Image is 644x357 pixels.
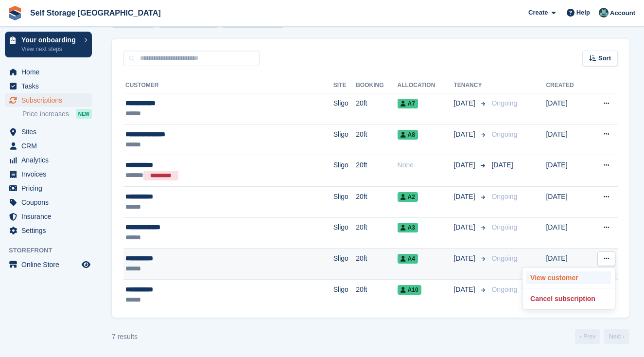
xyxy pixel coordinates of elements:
[576,8,590,18] span: Help
[333,217,356,249] td: Sligo
[453,285,477,295] span: [DATE]
[333,155,356,187] td: Sligo
[5,167,92,181] a: menu
[356,249,397,280] td: 20ft
[5,196,92,209] a: menu
[491,223,517,231] span: Ongoing
[21,139,80,153] span: CRM
[26,5,165,21] a: Self Storage [GEOGRAPHIC_DATA]
[21,224,80,237] span: Settings
[356,279,397,310] td: 20ft
[5,224,92,237] a: menu
[546,93,587,125] td: [DATE]
[333,124,356,155] td: Sligo
[398,254,418,264] span: A4
[356,155,397,187] td: 20ft
[599,8,609,18] img: Aaron Cawley
[80,259,92,270] a: Preview store
[21,125,80,139] span: Sites
[333,249,356,280] td: Sligo
[453,98,477,108] span: [DATE]
[453,129,477,140] span: [DATE]
[356,186,397,217] td: 20ft
[21,79,80,93] span: Tasks
[546,155,587,187] td: [DATE]
[453,192,477,202] span: [DATE]
[546,186,587,217] td: [DATE]
[491,161,513,169] span: [DATE]
[21,45,79,54] p: View next steps
[491,99,517,107] span: Ongoing
[21,93,80,107] span: Subscriptions
[453,78,487,93] th: Tenancy
[610,8,635,18] span: Account
[76,109,92,119] div: NEW
[546,249,587,280] td: [DATE]
[9,246,97,255] span: Storefront
[528,8,548,18] span: Create
[21,167,80,181] span: Invoices
[5,258,92,271] a: menu
[5,32,92,57] a: Your onboarding View next steps
[491,130,517,138] span: Ongoing
[526,292,611,305] p: Cancel subscription
[575,329,600,344] a: Previous
[398,285,421,295] span: A10
[546,124,587,155] td: [DATE]
[21,65,80,79] span: Home
[5,93,92,107] a: menu
[356,124,397,155] td: 20ft
[398,192,418,202] span: A2
[5,65,92,79] a: menu
[546,78,587,93] th: Created
[5,181,92,195] a: menu
[21,181,80,195] span: Pricing
[333,279,356,310] td: Sligo
[22,109,69,119] span: Price increases
[546,217,587,249] td: [DATE]
[123,78,333,93] th: Customer
[21,258,80,271] span: Online Store
[598,54,611,63] span: Sort
[398,223,418,232] span: A3
[21,210,80,223] span: Insurance
[5,125,92,139] a: menu
[333,78,356,93] th: Site
[333,93,356,125] td: Sligo
[356,93,397,125] td: 20ft
[21,153,80,167] span: Analytics
[22,108,92,119] a: Price increases NEW
[21,36,79,43] p: Your onboarding
[21,196,80,209] span: Coupons
[5,210,92,223] a: menu
[356,78,397,93] th: Booking
[398,78,454,93] th: Allocation
[526,271,611,284] a: View customer
[5,153,92,167] a: menu
[491,193,517,200] span: Ongoing
[453,222,477,232] span: [DATE]
[5,139,92,153] a: menu
[5,79,92,93] a: menu
[8,6,22,20] img: stora-icon-8386f47178a22dfd0bd8f6a31ec36ba5ce8667c1dd55bd0f319d3a0aa187defe.svg
[398,130,418,140] span: A8
[604,329,629,344] a: Next
[333,186,356,217] td: Sligo
[112,332,138,342] div: 7 results
[453,160,477,170] span: [DATE]
[491,286,517,293] span: Ongoing
[398,160,454,170] div: None
[491,254,517,262] span: Ongoing
[398,99,418,108] span: A7
[356,217,397,249] td: 20ft
[453,253,477,264] span: [DATE]
[573,329,631,344] nav: Page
